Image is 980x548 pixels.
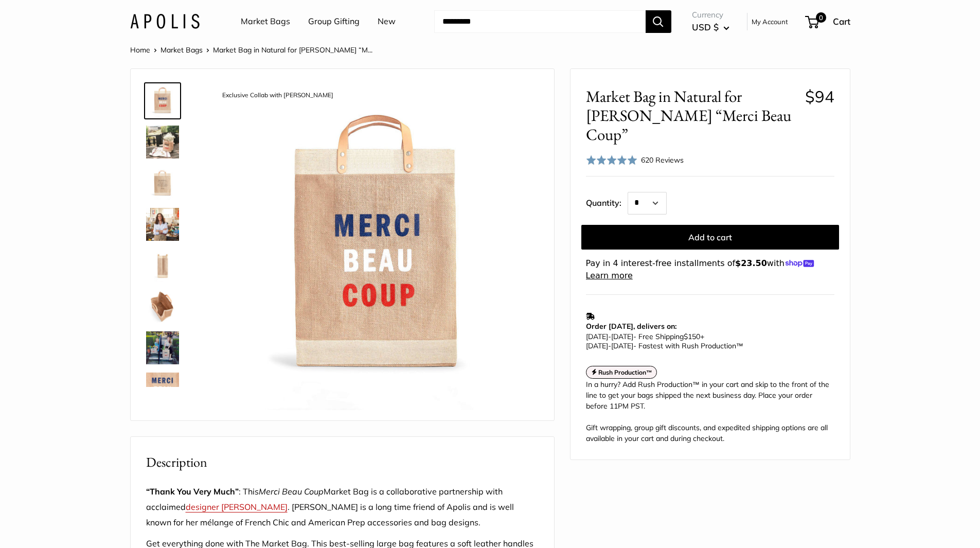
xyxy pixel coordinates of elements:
[646,10,671,33] button: Search
[213,84,539,410] img: description_Exclusive Collab with Clare V
[144,165,181,202] a: description_Seal of authenticity printed on the backside of every bag.
[144,370,181,408] a: description_"Thank you very much"
[146,484,539,531] p: : This Market Bag is a collaborative partnership with acclaimed . [PERSON_NAME] is a long time fr...
[146,373,179,405] img: description_"Thank you very much"
[586,341,608,350] span: [DATE]
[806,13,850,30] a: 0 Cart
[586,87,797,145] span: Market Bag in Natural for [PERSON_NAME] “Merci Beau Coup”
[308,14,360,29] a: Group Gifting
[217,89,338,102] div: Exclusive Collab with [PERSON_NAME]
[130,43,372,57] nav: Breadcrumb
[144,288,181,325] a: description_Spacious inner area with room for everything.
[146,126,179,158] img: Market Bag in Natural for Clare V. “Merci Beau Coup”
[752,15,788,28] a: My Account
[146,486,239,497] strong: “Thank You Very Much”
[241,14,290,29] a: Market Bags
[130,45,150,55] a: Home
[586,332,829,350] p: - Free Shipping +
[586,379,834,444] div: In a hurry? Add Rush Production™ in your cart and skip to the front of the line to get your bags ...
[146,249,179,282] img: Market Bag in Natural for Clare V. “Merci Beau Coup”
[641,155,684,165] span: 620 Reviews
[586,341,743,350] span: - Fastest with Rush Production™
[144,123,181,161] a: Market Bag in Natural for Clare V. “Merci Beau Coup”
[692,22,719,32] span: USD $
[161,45,203,55] a: Market Bags
[146,452,539,472] h2: Description
[815,12,826,23] span: 0
[146,290,179,323] img: description_Spacious inner area with room for everything.
[434,10,646,33] input: Search...
[144,329,181,366] a: Market Bag in Natural for Clare V. “Merci Beau Coup”
[146,208,179,241] img: description_Clare V in her CA studio
[611,332,633,341] span: [DATE]
[146,167,179,200] img: description_Seal of authenticity printed on the backside of every bag.
[608,341,611,350] span: -
[144,206,181,243] a: description_Clare V in her CA studio
[130,14,200,29] img: Apolis
[581,225,839,250] button: Add to cart
[611,341,633,350] span: [DATE]
[586,189,628,215] label: Quantity:
[186,502,288,512] a: designer [PERSON_NAME]
[598,368,652,376] strong: Rush Production™
[586,322,676,331] strong: Order [DATE], delivers on:
[692,19,729,36] button: USD $
[259,486,324,497] em: Merci Beau Coup
[608,332,611,341] span: -
[144,247,181,284] a: Market Bag in Natural for Clare V. “Merci Beau Coup”
[213,45,372,55] span: Market Bag in Natural for [PERSON_NAME] “M...
[833,16,850,27] span: Cart
[684,332,700,341] span: $150
[586,332,608,341] span: [DATE]
[146,331,179,364] img: Market Bag in Natural for Clare V. “Merci Beau Coup”
[692,8,729,22] span: Currency
[378,14,396,29] a: New
[146,84,179,117] img: description_Exclusive Collab with Clare V
[144,82,181,119] a: description_Exclusive Collab with Clare V
[805,86,834,107] span: $94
